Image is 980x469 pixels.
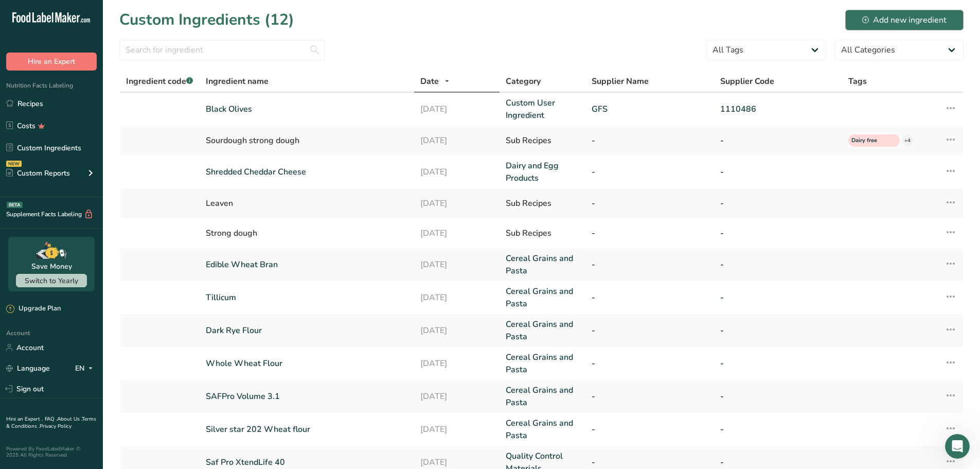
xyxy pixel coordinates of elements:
a: Cereal Grains and Pasta [506,252,579,277]
span: Tags [848,75,867,88]
div: [DATE] [420,134,494,147]
button: Add new ingredient [845,10,964,30]
a: Whole Wheat Flour [206,357,407,370]
a: - [592,456,708,468]
div: EN [75,362,97,374]
a: Dairy and Egg Products [506,160,579,184]
a: Silver star 202 Wheat flour [206,423,407,436]
span: Supplier Code [720,75,774,88]
span: Ingredient name [206,75,269,88]
a: SAFPro Volume 3.1 [206,390,407,403]
a: Cereal Grains and Pasta [506,285,579,310]
span: Switch to Yearly [25,276,78,286]
a: Cereal Grains and Pasta [506,384,579,409]
span: Supplier Name [592,75,649,88]
div: [DATE] [420,197,494,210]
a: - [720,456,836,468]
div: Sourdough strong dough [206,134,407,147]
a: - [592,291,708,304]
a: - [592,166,708,178]
a: [DATE] [420,357,494,370]
a: [DATE] [420,324,494,337]
a: Edible Wheat Bran [206,258,407,271]
a: - [720,258,836,271]
div: Add new ingredient [862,14,947,26]
a: - [592,324,708,337]
div: Sub Recipes [506,227,579,239]
span: Dairy free [851,136,887,145]
a: - [720,357,836,370]
div: Upgrade Plan [6,304,61,314]
a: GFS [592,103,708,115]
div: Save Money [31,261,72,272]
a: [DATE] [420,166,494,178]
a: [DATE] [420,258,494,271]
a: About Us . [57,415,82,423]
a: Saf Pro XtendLife 40 [206,456,407,468]
div: [DATE] [420,227,494,239]
a: [DATE] [420,390,494,403]
a: Shredded Cheddar Cheese [206,166,407,178]
span: Category [506,75,541,88]
div: - [720,197,836,210]
a: - [592,423,708,436]
div: Sub Recipes [506,197,579,210]
div: - [592,134,708,147]
div: Leaven [206,197,407,210]
a: [DATE] [420,291,494,304]
a: FAQ . [45,415,57,423]
a: - [720,423,836,436]
a: Privacy Policy [40,423,72,430]
a: - [720,291,836,304]
iframe: Intercom live chat [945,434,970,459]
a: - [592,390,708,403]
span: Ingredient code [126,76,193,87]
a: Dark Rye Flour [206,324,407,337]
a: Hire an Expert . [6,415,43,423]
input: Search for ingredient [119,40,325,60]
a: [DATE] [420,103,494,115]
button: Hire an Expert [6,53,97,71]
a: - [592,258,708,271]
a: 1110486 [720,103,836,115]
div: BETA [7,202,23,208]
a: [DATE] [420,456,494,468]
span: Date [420,75,439,88]
div: - [592,227,708,239]
a: Custom User Ingredient [506,97,579,121]
div: NEW [6,161,22,167]
a: - [720,166,836,178]
div: Custom Reports [6,168,70,179]
a: Cereal Grains and Pasta [506,318,579,343]
a: - [592,357,708,370]
a: Terms & Conditions . [6,415,96,430]
div: Strong dough [206,227,407,239]
a: Language [6,359,50,377]
a: - [720,390,836,403]
div: Powered By FoodLabelMaker © 2025 All Rights Reserved [6,446,97,458]
h1: Custom Ingredients (12) [119,8,294,31]
a: [DATE] [420,423,494,436]
div: +4 [902,135,913,146]
div: Sub Recipes [506,134,579,147]
div: - [720,134,836,147]
a: Cereal Grains and Pasta [506,351,579,376]
a: Cereal Grains and Pasta [506,417,579,442]
a: - [720,324,836,337]
a: Black Olives [206,103,407,115]
div: - [592,197,708,210]
button: Switch to Yearly [16,274,87,287]
div: - [720,227,836,239]
a: Tillicum [206,291,407,304]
